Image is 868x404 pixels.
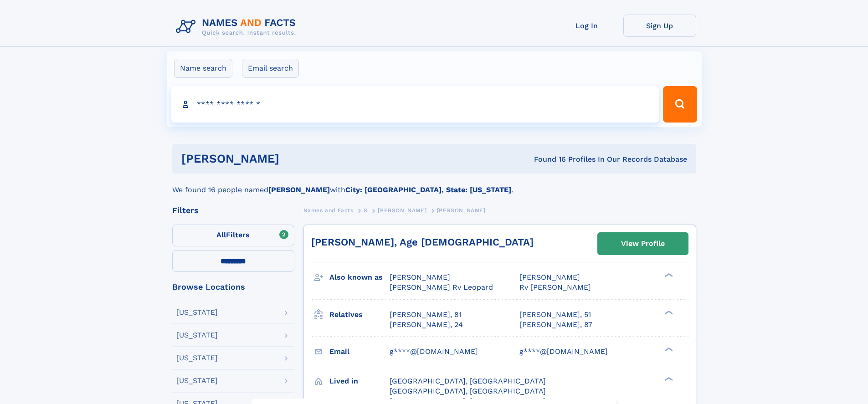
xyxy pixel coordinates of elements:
div: ❯ [663,272,673,278]
a: [PERSON_NAME], Age [DEMOGRAPHIC_DATA] [311,236,534,248]
label: Email search [242,59,299,78]
div: ❯ [663,309,673,315]
a: Log In [550,15,623,37]
a: S [364,205,368,216]
div: [US_STATE] [176,309,218,316]
div: ❯ [663,376,673,382]
div: Browse Locations [172,283,294,291]
label: Filters [172,225,294,246]
a: Sign Up [623,15,696,37]
span: All [216,230,226,239]
span: [PERSON_NAME] [378,207,426,214]
span: [PERSON_NAME] Rv Leopard [390,283,493,291]
div: View Profile [621,233,665,254]
div: [US_STATE] [176,377,218,384]
a: [PERSON_NAME], 24 [390,320,463,330]
h3: Relatives [329,307,390,322]
div: [US_STATE] [176,332,218,339]
button: Search Button [663,86,697,123]
input: search input [171,86,659,123]
img: Logo Names and Facts [172,15,303,39]
span: [PERSON_NAME] [519,273,580,281]
a: [PERSON_NAME], 81 [390,310,462,320]
span: [GEOGRAPHIC_DATA], [GEOGRAPHIC_DATA] [390,377,546,385]
span: [PERSON_NAME] [390,273,450,281]
h1: [PERSON_NAME] [181,153,407,164]
h3: Lived in [329,373,390,389]
span: [PERSON_NAME] [437,207,486,214]
a: [PERSON_NAME] [378,205,426,216]
span: S [364,207,368,214]
a: Names and Facts [303,205,354,216]
h3: Email [329,344,390,359]
h3: Also known as [329,270,390,285]
a: [PERSON_NAME], 51 [519,310,591,320]
span: [GEOGRAPHIC_DATA], [GEOGRAPHIC_DATA] [390,387,546,395]
span: Rv [PERSON_NAME] [519,283,591,291]
div: [US_STATE] [176,354,218,362]
div: Found 16 Profiles In Our Records Database [406,154,687,164]
div: Filters [172,206,294,215]
b: [PERSON_NAME] [268,185,330,194]
div: ❯ [663,346,673,352]
div: We found 16 people named with . [172,174,696,195]
a: View Profile [598,233,688,255]
a: [PERSON_NAME], 87 [519,320,592,330]
b: City: [GEOGRAPHIC_DATA], State: [US_STATE] [345,185,511,194]
label: Name search [174,59,232,78]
